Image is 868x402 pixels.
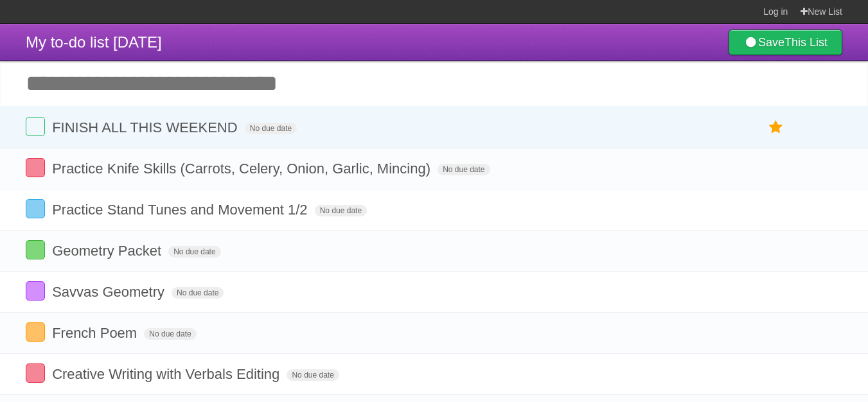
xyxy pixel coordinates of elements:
[245,123,297,134] span: No due date
[26,322,45,342] label: Done
[52,243,164,259] span: Geometry Packet
[26,199,45,218] label: Done
[144,328,196,340] span: No due date
[26,281,45,301] label: Done
[172,287,224,299] span: No due date
[729,30,842,55] a: SaveThis List
[26,240,45,259] label: Done
[52,366,283,382] span: Creative Writing with Verbals Editing
[26,158,45,177] label: Done
[52,119,241,135] span: FINISH ALL THIS WEEKEND
[26,363,45,383] label: Done
[438,164,490,175] span: No due date
[26,117,45,136] label: Done
[26,33,162,51] span: My to-do list [DATE]
[287,369,339,381] span: No due date
[168,246,220,258] span: No due date
[315,205,367,216] span: No due date
[764,117,788,138] label: Star task
[52,161,434,177] span: Practice Knife Skills (Carrots, Celery, Onion, Garlic, Mincing)
[52,284,168,300] span: Savvas Geometry
[52,202,310,218] span: Practice Stand Tunes and Movement 1/2
[52,325,140,341] span: French Poem
[784,36,828,49] b: This List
